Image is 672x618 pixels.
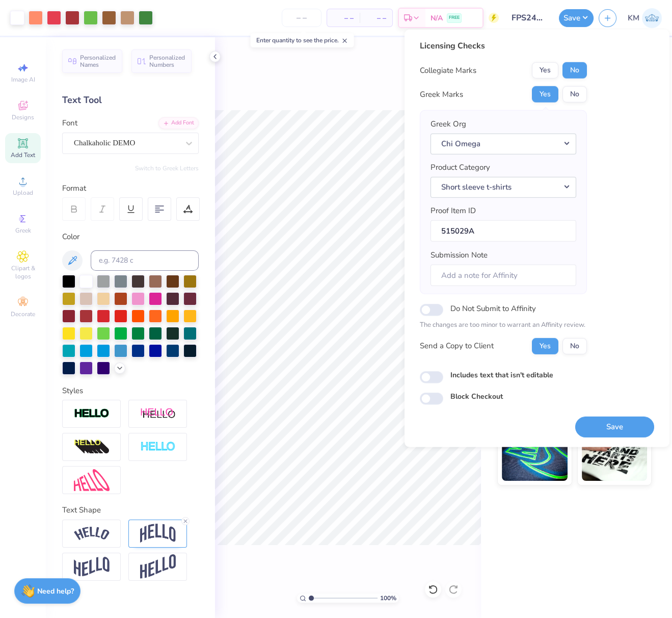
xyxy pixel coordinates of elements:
[532,86,558,102] button: Yes
[420,40,587,52] div: Licensing Checks
[11,151,35,159] span: Add Text
[74,408,110,420] img: Stroke
[532,62,558,79] button: Yes
[37,586,74,596] strong: Need help?
[12,113,34,121] span: Designs
[450,391,503,402] label: Block Checkout
[62,183,200,194] div: Format
[575,416,654,437] button: Save
[628,12,639,24] span: KM
[431,249,488,261] label: Submission Note
[13,189,33,197] span: Upload
[74,469,110,491] img: Free Distort
[11,75,35,84] span: Image AI
[80,54,116,68] span: Personalized Names
[642,8,662,28] img: Katrina Mae Mijares
[251,33,354,47] div: Enter quantity to see the price.
[504,8,554,28] input: Untitled Design
[431,264,576,286] input: Add a note for Affinity
[450,369,553,380] label: Includes text that isn't editable
[5,264,41,280] span: Clipart & logos
[62,117,77,129] label: Font
[140,554,176,579] img: Rise
[91,250,199,271] input: e.g. 7428 c
[431,133,576,154] button: Chi Omega
[62,231,199,243] div: Color
[450,302,536,315] label: Do Not Submit to Affinity
[62,504,199,516] div: Text Shape
[431,13,443,23] span: N/A
[431,176,576,197] button: Short sleeve t-shirts
[420,320,587,330] p: The changes are too minor to warrant an Affinity review.
[532,338,558,354] button: Yes
[366,13,386,23] span: – –
[15,226,31,235] span: Greek
[380,594,396,603] span: 100 %
[562,62,587,79] button: No
[420,65,476,76] div: Collegiate Marks
[502,430,568,481] img: Glow in the Dark Ink
[74,439,110,455] img: 3d Illusion
[562,86,587,102] button: No
[559,9,594,27] button: Save
[420,340,494,352] div: Send a Copy to Client
[562,338,587,354] button: No
[140,441,176,453] img: Negative Space
[582,430,648,481] img: Water based Ink
[333,13,354,23] span: – –
[431,205,476,217] label: Proof Item ID
[158,117,199,129] div: Add Font
[62,385,199,397] div: Styles
[11,310,35,318] span: Decorate
[149,54,185,68] span: Personalized Numbers
[449,14,460,21] span: FREE
[74,527,110,540] img: Arc
[140,407,176,420] img: Shadow
[140,524,176,543] img: Arch
[62,93,199,107] div: Text Tool
[431,118,466,130] label: Greek Org
[431,162,490,173] label: Product Category
[135,164,199,172] button: Switch to Greek Letters
[628,8,662,28] a: KM
[74,557,110,577] img: Flag
[420,89,463,100] div: Greek Marks
[282,9,321,27] input: – –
